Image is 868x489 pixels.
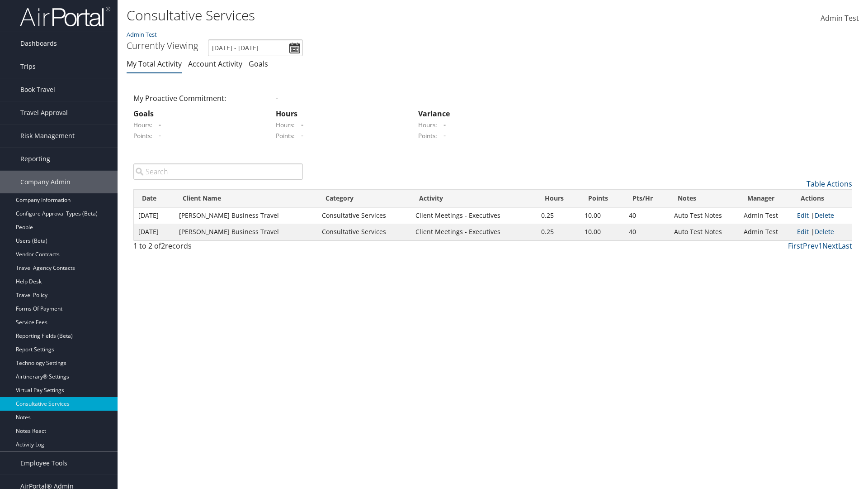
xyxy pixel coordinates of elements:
td: 10.00 [580,224,624,240]
th: Notes [670,190,740,207]
td: [PERSON_NAME] Business Travel [175,207,317,224]
td: 10.00 [580,207,624,224]
a: Table Actions [807,179,852,189]
span: - [439,120,446,129]
div: 1 to 2 of records [133,240,303,256]
td: | [793,207,852,224]
a: 1 [818,241,822,251]
td: 0.25 [537,224,580,240]
td: Consultative Services [317,224,411,240]
th: Category: activate to sort column ascending [317,190,411,207]
span: Admin Test [821,13,859,23]
a: Edit [797,211,809,220]
th: Points [580,190,624,207]
h3: Currently Viewing [127,39,198,52]
th: Manager: activate to sort column ascending [739,190,793,207]
td: Auto Test Notes [670,207,740,224]
label: Points: [418,131,437,140]
span: Trips [20,55,36,78]
a: Last [838,241,852,251]
th: Hours [537,190,580,207]
span: Travel Approval [20,101,68,124]
th: Date: activate to sort column ascending [134,190,175,207]
th: Client Name [175,190,317,207]
span: - [297,120,303,129]
a: Edit [797,227,809,236]
td: Admin Test [739,207,793,224]
img: airportal-logo.png [20,6,110,27]
strong: Hours [276,109,297,119]
span: Company Admin [20,171,71,193]
th: Pts/Hr [624,190,669,207]
td: [DATE] [134,207,175,224]
a: Admin Test [821,5,859,33]
a: Next [822,241,838,251]
label: Hours: [418,120,437,129]
a: Delete [815,227,834,236]
span: Employee Tools [20,452,67,475]
td: Auto Test Notes [670,224,740,240]
td: Consultative Services [317,207,411,224]
div: My Proactive Commitment: [127,93,269,104]
label: Hours: [276,120,295,129]
span: Book Travel [20,78,55,101]
td: [PERSON_NAME] Business Travel [175,224,317,240]
input: Search [133,163,303,180]
span: - [154,120,161,129]
td: 40 [624,224,669,240]
span: - [154,130,161,140]
span: Reporting [20,148,50,170]
span: 2 [161,241,165,251]
a: Admin Test [127,30,157,38]
a: Delete [815,211,834,220]
strong: Goals [133,109,154,119]
a: My Total Activity [127,59,182,69]
td: 0.25 [537,207,580,224]
td: [DATE] [134,224,175,240]
h1: Consultative Services [127,6,615,25]
th: Actions [793,190,852,207]
strong: Variance [418,109,450,119]
span: Dashboards [20,32,57,55]
td: Client Meetings - Executives [411,207,537,224]
td: 40 [624,207,669,224]
label: Hours: [133,120,152,129]
td: | [793,224,852,240]
span: - [439,130,446,140]
a: Account Activity [188,59,242,69]
td: Client Meetings - Executives [411,224,537,240]
span: - [276,93,278,103]
a: Goals [249,59,268,69]
span: Risk Management [20,125,75,147]
label: Points: [133,131,152,140]
span: - [297,130,303,140]
a: Prev [803,241,818,251]
td: Admin Test [739,224,793,240]
a: First [788,241,803,251]
input: [DATE] - [DATE] [208,39,303,56]
th: Activity: activate to sort column ascending [411,190,537,207]
label: Points: [276,131,295,140]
